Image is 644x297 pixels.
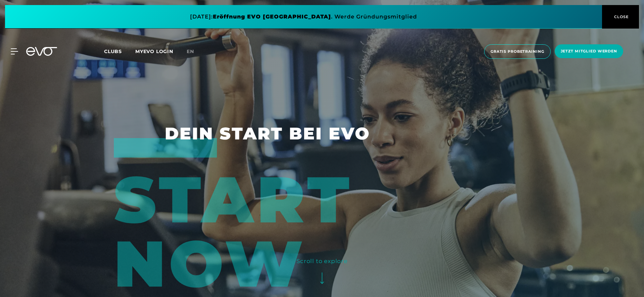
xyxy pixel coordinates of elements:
span: en [187,48,194,54]
h1: DEIN START BEI EVO [165,123,479,144]
div: START NOW [114,138,489,296]
button: Scroll to explore [296,256,348,290]
a: Clubs [104,48,135,54]
a: Gratis Probetraining [482,44,553,59]
button: CLOSE [602,5,639,29]
a: en [187,48,202,55]
div: Scroll to explore [296,256,348,266]
a: Jetzt Mitglied werden [553,44,625,59]
a: MYEVO LOGIN [135,48,173,54]
span: Gratis Probetraining [491,49,544,54]
span: Jetzt Mitglied werden [561,48,617,54]
span: CLOSE [612,14,629,20]
span: Clubs [104,48,122,54]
